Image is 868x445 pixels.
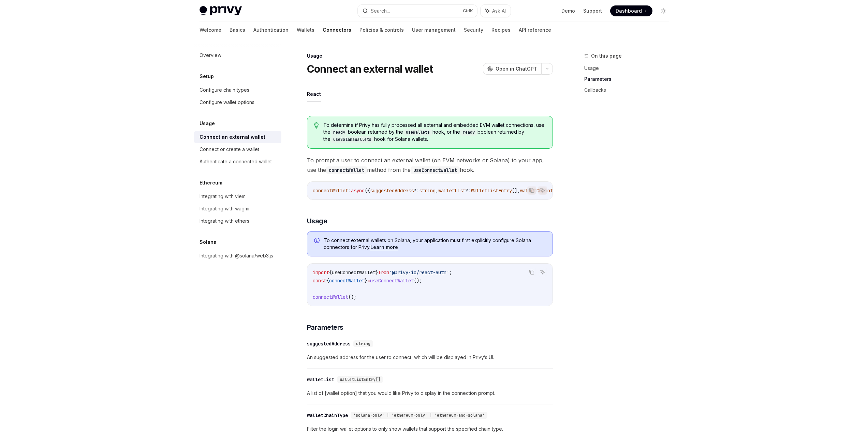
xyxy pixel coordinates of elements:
a: Welcome [200,22,221,38]
div: Search... [371,7,390,15]
span: '@privy-io/react-auth' [389,269,449,276]
span: ?: [466,188,471,194]
div: Integrating with @solana/web3.js [200,252,273,260]
div: Overview [200,51,221,59]
a: Integrating with wagmi [194,203,281,215]
a: Integrating with ethers [194,215,281,227]
div: suggestedAddress [307,340,351,347]
span: from [378,269,389,276]
a: Connect or create a wallet [194,143,281,155]
code: useSolanaWallets [330,136,374,143]
button: Copy the contents from the code block [527,268,536,277]
span: , [436,188,438,194]
a: Security [464,22,483,38]
span: } [376,269,378,276]
span: Parameters [307,323,343,332]
a: Integrating with @solana/web3.js [194,250,281,262]
span: useConnectWallet [370,278,414,284]
code: ready [330,129,348,136]
span: (); [414,278,422,284]
span: connectWallet [313,188,348,194]
div: Integrating with viem [200,192,246,201]
a: Configure wallet options [194,96,281,108]
div: walletChainType [307,412,348,419]
span: { [326,278,329,284]
button: Ask AI [538,186,547,195]
a: Integrating with viem [194,190,281,203]
button: Ask AI [538,268,547,277]
div: Connect or create a wallet [200,145,259,153]
a: Connect an external wallet [194,131,281,143]
button: Open in ChatGPT [483,63,541,75]
span: 'solana-only' | 'ethereum-only' | 'ethereum-and-solana' [353,413,485,418]
span: walletList [438,188,466,194]
h5: Setup [200,72,214,80]
span: const [313,278,326,284]
span: string [419,188,436,194]
a: Authenticate a connected wallet [194,155,281,168]
span: string [356,341,370,346]
a: Authentication [253,22,289,38]
svg: Tip [314,122,319,129]
span: import [313,269,329,276]
a: API reference [519,22,551,38]
span: Filter the login wallet options to only show wallets that support the specified chain type. [307,425,553,433]
code: useConnectWallet [411,166,460,174]
div: Authenticate a connected wallet [200,158,272,166]
div: Configure chain types [200,86,249,94]
span: (); [348,294,356,300]
span: To determine if Privy has fully processed all external and embedded EVM wallet connections, use t... [323,122,545,143]
a: Connectors [323,22,351,38]
span: connectWallet [313,294,348,300]
span: Dashboard [616,8,642,14]
h5: Ethereum [200,179,222,187]
span: async [351,188,365,194]
a: Demo [561,8,575,14]
div: Integrating with ethers [200,217,249,225]
span: walletChainType [520,188,561,194]
a: Policies & controls [359,22,404,38]
span: WalletListEntry [471,188,512,194]
h5: Usage [200,119,215,128]
span: ({ [365,188,370,194]
span: ; [449,269,452,276]
a: Wallets [297,22,314,38]
span: = [367,278,370,284]
span: useConnectWallet [332,269,376,276]
span: { [329,269,332,276]
span: WalletListEntry[] [340,377,380,382]
code: ready [460,129,477,136]
div: Configure wallet options [200,98,254,106]
a: Parameters [584,74,674,85]
span: Ctrl K [463,8,473,14]
div: Usage [307,53,553,59]
button: Search...CtrlK [358,5,477,17]
h5: Solana [200,238,217,246]
span: Ask AI [492,8,506,14]
a: Dashboard [610,5,652,16]
code: connectWallet [326,166,367,174]
span: To prompt a user to connect an external wallet (on EVM networks or Solana) to your app, use the m... [307,155,553,175]
button: React [307,86,321,102]
a: Callbacks [584,85,674,95]
span: Usage [307,216,327,226]
span: On this page [591,52,622,60]
button: Copy the contents from the code block [527,186,536,195]
a: Usage [584,63,674,74]
a: Configure chain types [194,84,281,96]
button: Ask AI [481,5,511,17]
span: An suggested address for the user to connect, which will be displayed in Privy’s UI. [307,353,553,361]
span: } [365,278,367,284]
span: Open in ChatGPT [496,65,537,72]
a: Recipes [491,22,511,38]
a: Overview [194,49,281,61]
span: connectWallet [329,278,365,284]
a: Support [583,8,602,14]
img: light logo [200,6,242,16]
span: A list of [wallet option] that you would like Privy to display in the connection prompt. [307,389,553,397]
span: ?: [414,188,419,194]
button: Toggle dark mode [658,5,669,16]
div: walletList [307,376,334,383]
span: : [348,188,351,194]
a: Learn more [370,244,398,250]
